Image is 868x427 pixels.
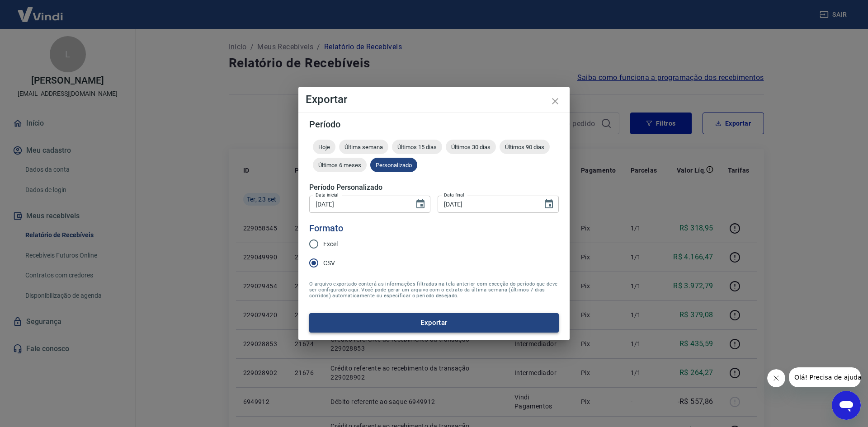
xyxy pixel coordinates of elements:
[767,369,785,387] iframe: Fechar mensagem
[411,195,429,213] button: Choose date, selected date is 23 de set de 2025
[370,162,417,169] span: Personalizado
[832,391,861,420] iframe: Botão para abrir a janela de mensagens
[789,367,861,387] iframe: Mensagem da empresa
[444,192,464,198] label: Data final
[313,140,335,154] div: Hoje
[500,144,550,150] span: Últimos 90 dias
[313,144,335,150] span: Hoje
[544,90,566,112] button: close
[306,94,562,105] h4: Exportar
[438,196,536,212] input: DD/MM/YYYY
[309,196,408,212] input: DD/MM/YYYY
[309,281,559,299] span: O arquivo exportado conterá as informações filtradas na tela anterior com exceção do período que ...
[392,140,442,154] div: Últimos 15 dias
[316,192,339,198] label: Data inicial
[313,162,367,169] span: Últimos 6 meses
[370,158,417,172] div: Personalizado
[323,258,335,268] span: CSV
[339,144,388,150] span: Última semana
[5,6,76,14] span: Olá! Precisa de ajuda?
[446,140,496,154] div: Últimos 30 dias
[339,140,388,154] div: Última semana
[392,144,442,150] span: Últimos 15 dias
[446,144,496,150] span: Últimos 30 dias
[323,239,338,249] span: Excel
[313,158,367,172] div: Últimos 6 meses
[309,222,343,235] legend: Formato
[309,120,559,129] h5: Período
[500,140,550,154] div: Últimos 90 dias
[309,313,559,332] button: Exportar
[309,183,559,192] h5: Período Personalizado
[540,195,558,213] button: Choose date, selected date is 23 de set de 2025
